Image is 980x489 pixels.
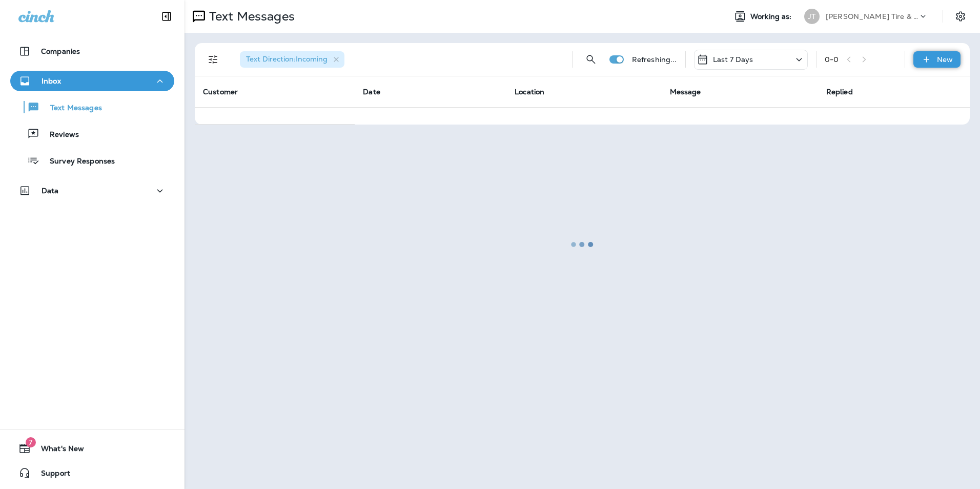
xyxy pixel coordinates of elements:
p: Text Messages [40,104,102,113]
button: Inbox [10,71,174,91]
p: New [937,55,953,64]
button: 7What's New [10,438,174,459]
span: What's New [31,444,84,457]
span: Support [31,469,70,481]
p: Survey Responses [39,157,115,167]
button: Reviews [10,123,174,145]
button: Survey Responses [10,150,174,171]
button: Support [10,463,174,483]
button: Text Messages [10,96,174,118]
button: Companies [10,41,174,62]
p: Data [42,187,59,195]
p: Reviews [39,130,79,140]
button: Data [10,180,174,201]
p: Companies [41,47,80,55]
p: Inbox [42,77,61,85]
span: 7 [26,437,36,447]
button: Collapse Sidebar [152,6,181,27]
